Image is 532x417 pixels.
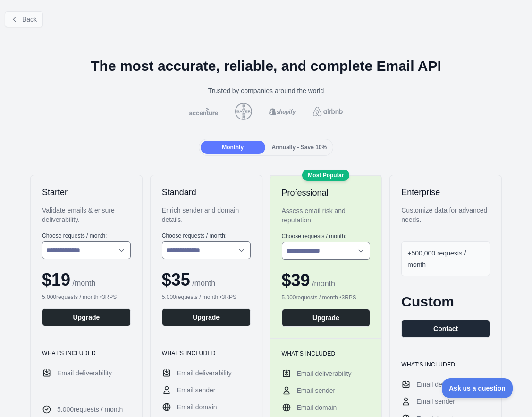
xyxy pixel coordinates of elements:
[416,397,455,406] span: Email sender
[401,361,490,368] h3: What's included
[442,378,513,398] iframe: Toggle Customer Support
[177,368,232,378] span: Email deliverability
[177,385,216,395] span: Email sender
[297,369,352,378] span: Email deliverability
[57,368,112,378] span: Email deliverability
[416,380,471,389] span: Email deliverability
[162,349,251,357] h3: What's included
[282,350,371,357] h3: What's included
[42,349,131,357] h3: What's included
[297,386,336,395] span: Email sender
